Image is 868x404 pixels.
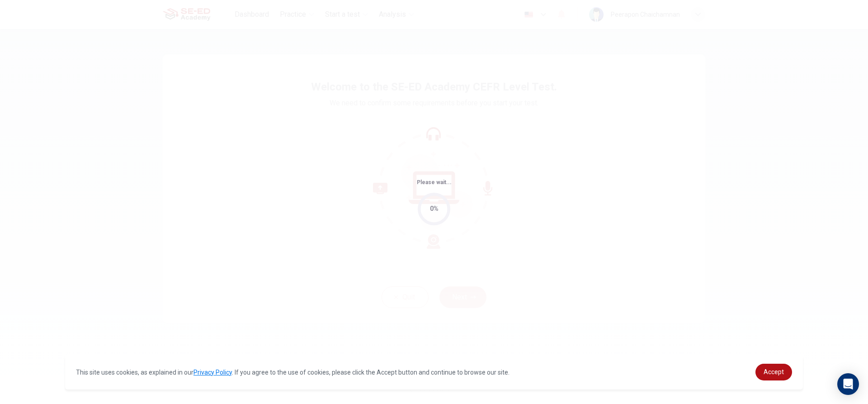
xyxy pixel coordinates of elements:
[837,373,859,395] div: Open Intercom Messenger
[430,204,439,214] div: 0%
[755,364,792,380] a: dismiss cookie message
[417,179,452,185] span: Please wait...
[65,355,803,390] div: cookieconsent
[764,368,784,375] span: Accept
[76,369,509,376] span: This site uses cookies, as explained in our . If you agree to the use of cookies, please click th...
[193,369,232,376] a: Privacy Policy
